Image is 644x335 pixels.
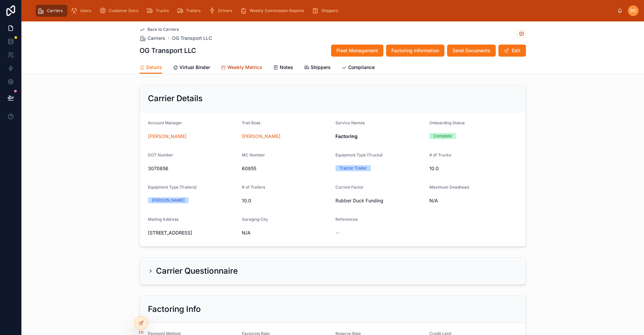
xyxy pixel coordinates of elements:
[280,64,293,71] span: Notes
[175,5,205,17] a: Trailers
[172,35,212,42] a: OG Transport LLC
[429,185,469,190] span: Maximum Deadhead
[148,93,203,104] h2: Carrier Details
[32,3,617,18] div: scrollable content
[148,165,236,172] span: 3070856
[242,217,268,222] span: Garaging City
[140,35,165,42] a: Carriers
[242,229,330,236] span: N/A
[348,64,375,71] span: Compliance
[447,45,496,57] button: Send Documents
[36,5,67,17] a: Carriers
[335,185,364,190] span: Current Factor
[207,5,237,17] a: Drivers
[146,64,162,71] span: Details
[273,61,293,75] a: Notes
[47,8,63,13] span: Carriers
[221,61,262,75] a: Weekly Metrics
[156,8,169,13] span: Trucks
[80,8,91,13] span: Users
[144,5,173,17] a: Trucks
[148,217,178,222] span: Mailing Address
[335,217,358,222] span: References
[331,45,383,57] button: Fleet Management
[429,165,518,172] span: 10.0
[250,8,304,13] span: Weekly Commission Reports
[148,35,165,42] span: Carriers
[335,229,339,236] span: --
[109,8,138,13] span: Customer Docs
[335,197,424,204] span: Rubber Duck Funding
[242,165,330,172] span: 60955
[335,133,358,139] strong: Factoring
[242,185,265,190] span: # of Trailers
[336,47,378,54] span: Fleet Management
[173,61,210,75] a: Virtual Binder
[140,61,162,74] a: Details
[148,120,182,125] span: Account Manager
[498,45,526,57] button: Edit
[152,197,184,203] div: [PERSON_NAME]
[69,5,96,17] a: Users
[242,152,265,157] span: MC Number
[386,45,444,57] button: Factoring Information
[304,61,331,75] a: Shippers
[148,152,173,157] span: DOT Number
[242,133,280,140] a: [PERSON_NAME]
[391,47,439,54] span: Factoring Information
[321,8,338,13] span: Shippers
[310,5,343,17] a: Shippers
[630,8,636,13] span: DC
[227,64,262,71] span: Weekly Metrics
[148,27,179,32] span: Back to Carriers
[341,61,375,75] a: Compliance
[242,197,330,204] span: 10.0
[429,197,518,204] span: N/A
[218,8,232,13] span: Drivers
[156,266,238,276] h2: Carrier Questionnaire
[339,165,367,171] div: Tractor Trailer
[335,120,365,125] span: Service Names
[148,185,197,190] span: Equipment Type (Trailers)
[335,152,383,157] span: Equipment Type (Trucks)
[311,64,331,71] span: Shippers
[140,46,196,55] h1: OG Transport LLC
[242,120,260,125] span: Trail Boss
[148,133,186,140] a: [PERSON_NAME]
[429,152,451,157] span: # of Trucks
[148,304,201,315] h2: Factoring Info
[433,133,452,139] div: Complete
[140,27,179,32] a: Back to Carriers
[179,64,210,71] span: Virtual Binder
[148,229,236,236] span: [STREET_ADDRESS]
[238,5,309,17] a: Weekly Commission Reports
[97,5,143,17] a: Customer Docs
[452,47,490,54] span: Send Documents
[429,120,465,125] span: Onboarding Status
[186,8,201,13] span: Trailers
